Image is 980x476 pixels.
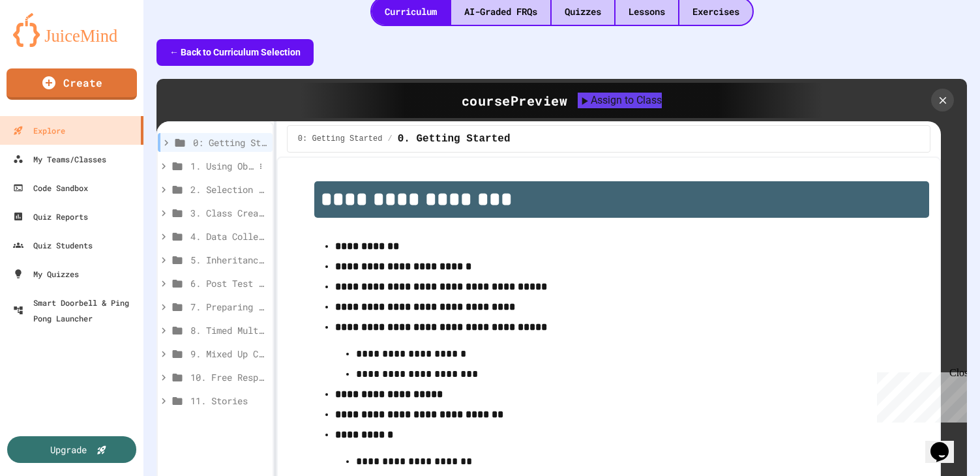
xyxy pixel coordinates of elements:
div: My Quizzes [13,266,79,282]
span: 2. Selection and Iteration [190,183,267,196]
span: 8. Timed Multiple-Choice Exams [190,323,267,337]
a: Create [7,68,137,100]
div: Quiz Reports [13,209,88,224]
span: 5. Inheritance (optional) [190,253,267,267]
iframe: chat widget [925,424,967,463]
div: Chat with us now!Close [5,5,90,83]
div: My Teams/Classes [13,151,106,167]
iframe: chat widget [872,367,967,423]
button: Assign to Class [578,93,662,108]
div: course Preview [462,91,568,110]
span: 0. Getting Started [398,131,511,147]
span: / [387,134,392,144]
span: 3. Class Creation [190,206,267,220]
button: More options [254,160,267,173]
span: 4. Data Collections [190,230,267,243]
div: Explore [13,123,65,138]
span: 1. Using Objects and Methods [190,159,254,173]
button: ← Back to Curriculum Selection [156,39,314,66]
span: 9. Mixed Up Code - Free Response Practice [190,347,267,361]
div: Upgrade [50,443,87,456]
span: 0: Getting Started [193,136,267,149]
span: 0: Getting Started [298,134,383,144]
span: 7. Preparing for the Exam [190,300,267,314]
span: 6. Post Test and Survey [190,276,267,290]
span: 11. Stories [190,394,267,408]
div: Smart Doorbell & Ping Pong Launcher [13,295,138,326]
div: Quiz Students [13,237,93,253]
img: logo-orange.svg [13,13,130,47]
div: Code Sandbox [13,180,88,196]
span: 10. Free Response Practice [190,370,267,384]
